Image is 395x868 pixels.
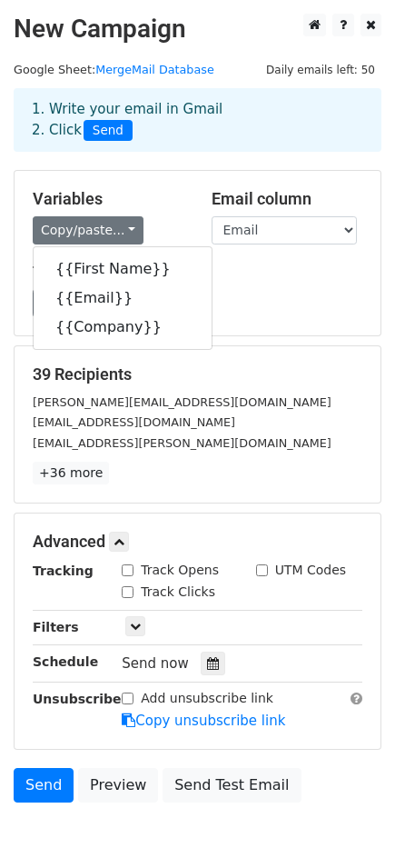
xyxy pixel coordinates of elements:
h5: Email column [212,189,363,209]
a: Daily emails left: 50 [260,63,381,76]
label: Track Clicks [141,583,215,602]
a: {{Email}} [34,284,212,313]
h5: 39 Recipients [33,364,362,384]
a: Preview [78,768,158,803]
a: {{Company}} [34,313,212,342]
small: [EMAIL_ADDRESS][PERSON_NAME][DOMAIN_NAME] [33,436,331,450]
h2: New Campaign [14,14,381,45]
span: Send [84,120,133,142]
label: UTM Codes [275,561,346,580]
span: Daily emails left: 50 [260,60,381,80]
a: MergeMail Database [95,63,214,76]
label: Add unsubscribe link [141,689,273,708]
strong: Tracking [33,564,94,578]
small: Google Sheet: [14,63,214,76]
small: [EMAIL_ADDRESS][DOMAIN_NAME] [33,415,235,429]
a: +36 more [33,462,109,484]
a: Copy unsubscribe link [122,713,285,729]
h5: Advanced [33,532,362,552]
span: Send now [122,655,189,672]
strong: Schedule [33,654,98,669]
iframe: Chat Widget [304,781,395,868]
a: {{First Name}} [34,254,212,284]
div: 1. Write your email in Gmail 2. Click [18,99,377,141]
a: Send [14,768,74,803]
h5: Variables [33,189,184,209]
small: [PERSON_NAME][EMAIL_ADDRESS][DOMAIN_NAME] [33,395,331,409]
label: Track Opens [141,561,219,580]
strong: Filters [33,620,79,634]
a: Send Test Email [163,768,301,803]
a: Copy/paste... [33,216,143,244]
strong: Unsubscribe [33,692,122,706]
